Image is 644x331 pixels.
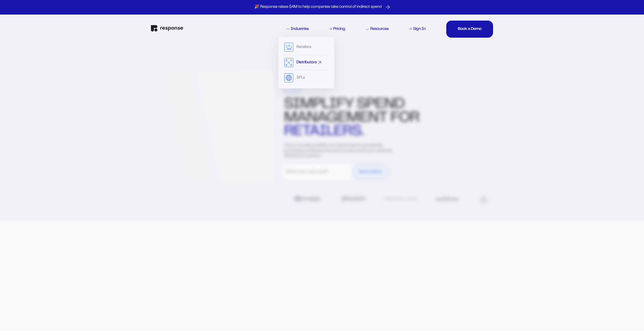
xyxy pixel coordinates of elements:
div: Retailers [296,45,311,49]
div: Distributors [296,61,317,65]
img: Proper Cloth Logo [384,192,417,206]
span: spend [357,98,405,111]
img: Response Logo [151,25,183,32]
div: 3PLs [296,76,305,80]
div: Sign In [413,27,426,31]
img: tape background [141,43,503,215]
img: Saltbox Logo [431,192,463,206]
div: Pricing [333,27,345,31]
button: Retailers [296,45,315,49]
button: Book a Demo [353,165,388,179]
button: 3PLs [296,76,309,80]
div: Industries [286,27,309,31]
a: Sign In [408,26,427,32]
button: Book a DemoBook a DemoBook a DemoBook a DemoBook a DemoBook a DemoBook a Demo [446,21,493,38]
p: 🎉 Response raises $4M to help companies take control of indirect spend [254,5,382,10]
div: Book a Demo [458,27,481,31]
span: Simplify [284,98,353,111]
a: Pricing [329,26,346,32]
span: retailers. [284,125,364,138]
div: Book a Demo [359,170,382,174]
a: Response Home [151,25,183,33]
img: Swag Up Logo [291,192,324,206]
div: Resources [366,27,389,31]
span: for [390,112,419,125]
p: Unlock complete visibility into indirect spend, standardize purchasing workflows, and reduce cost... [284,143,396,159]
input: What's your work email? [283,165,351,179]
button: Distributors [296,61,321,65]
span: management [284,112,387,125]
img: Locale Logo [477,192,510,206]
img: Playaway Logo [338,192,370,206]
